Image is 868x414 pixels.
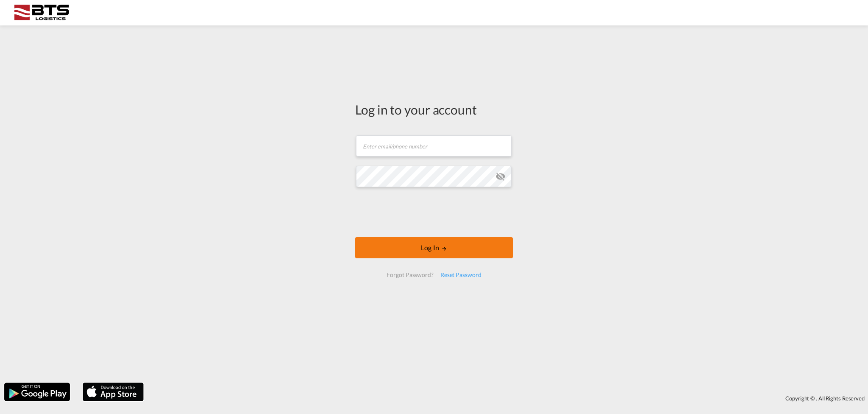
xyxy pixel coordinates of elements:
[82,382,145,402] img: apple.png
[370,196,498,229] iframe: reCAPTCHA
[148,391,868,406] div: Copyright © . All Rights Reserved
[383,267,437,283] div: Forgot Password?
[495,171,506,182] md-icon: icon-eye-off
[3,382,71,402] img: google.png
[355,101,513,118] div: Log in to your account
[13,3,70,22] img: cdcc71d0be7811ed9adfbf939d2aa0e8.png
[437,267,485,283] div: Reset Password
[355,237,513,258] button: LOGIN
[356,135,512,157] input: Enter email/phone number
